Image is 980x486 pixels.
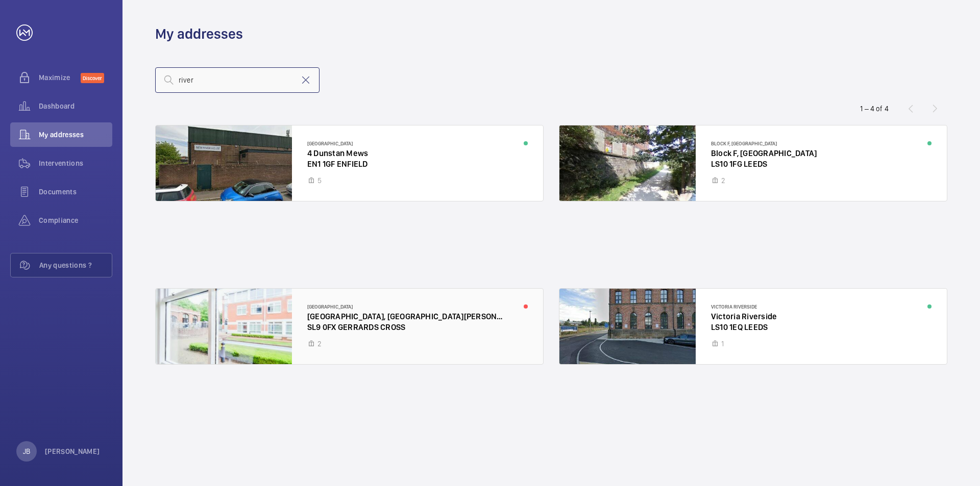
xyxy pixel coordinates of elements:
span: Maximize [39,72,81,83]
p: JB [23,446,30,456]
span: Any questions ? [39,260,112,270]
span: Documents [39,187,112,197]
h1: My addresses [155,24,243,43]
span: Compliance [39,215,112,225]
input: Search by address [155,67,320,93]
p: [PERSON_NAME] [45,446,100,456]
div: 1 – 4 of 4 [860,104,889,114]
span: My addresses [39,130,112,140]
span: Dashboard [39,101,112,111]
span: Interventions [39,158,112,168]
span: Discover [81,73,104,83]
